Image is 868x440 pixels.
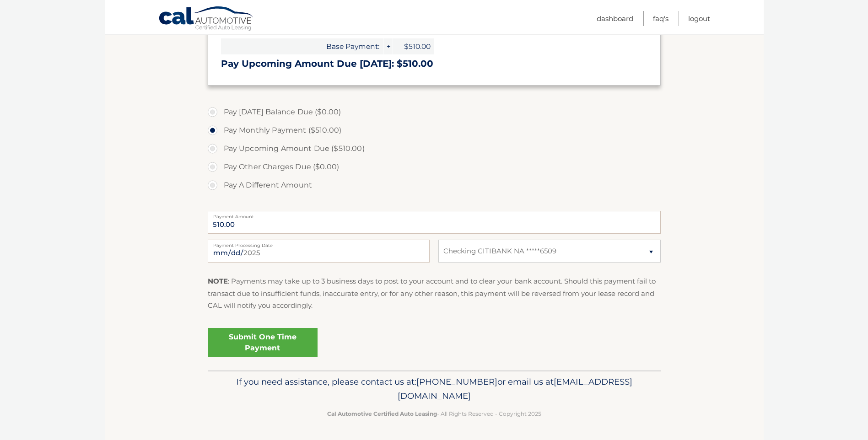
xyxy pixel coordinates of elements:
label: Pay Upcoming Amount Due ($510.00) [208,140,661,158]
input: Payment Date [208,240,430,263]
input: Payment Amount [208,211,661,234]
label: Payment Amount [208,211,661,218]
a: Submit One Time Payment [208,328,318,357]
span: [PHONE_NUMBER] [416,376,497,387]
a: Cal Automotive [158,6,254,32]
span: Base Payment: [221,38,383,54]
p: : Payments may take up to 3 business days to post to your account and to clear your bank account.... [208,275,661,311]
a: Dashboard [597,11,633,26]
label: Pay A Different Amount [208,176,661,194]
strong: NOTE [208,277,228,285]
span: $510.00 [393,38,434,54]
a: Logout [688,11,710,26]
label: Payment Processing Date [208,240,430,247]
label: Pay Other Charges Due ($0.00) [208,158,661,176]
label: Pay Monthly Payment ($510.00) [208,121,661,140]
p: If you need assistance, please contact us at: or email us at [214,375,655,404]
label: Pay [DATE] Balance Due ($0.00) [208,103,661,121]
a: FAQ's [653,11,669,26]
h3: Pay Upcoming Amount Due [DATE]: $510.00 [221,58,647,70]
span: + [383,38,393,54]
p: - All Rights Reserved - Copyright 2025 [214,409,655,419]
strong: Cal Automotive Certified Auto Leasing [327,410,437,417]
